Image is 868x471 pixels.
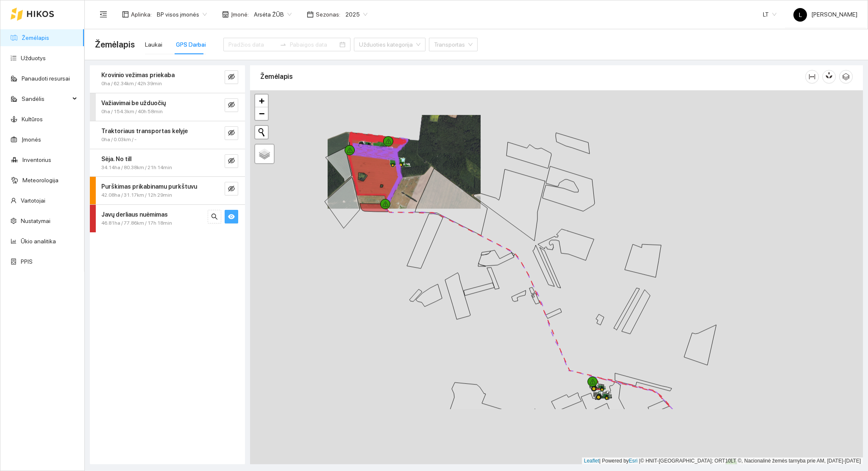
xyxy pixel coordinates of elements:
[280,41,287,48] span: swap-right
[793,11,857,18] span: [PERSON_NAME]
[799,8,802,22] span: L
[101,136,136,144] span: 0ha / 0.03km / -
[122,11,129,18] span: layout
[22,90,70,107] span: Sandėlis
[101,191,172,199] span: 42.08ha / 31.17km / 12h 29min
[763,8,776,21] span: LT
[225,126,238,140] button: eye-invisible
[22,34,49,41] a: Žemėlapis
[222,11,229,18] span: shop
[225,98,238,112] button: eye-invisible
[101,156,131,162] strong: Sėja. No till
[22,75,70,82] a: Panaudoti resursai
[90,177,245,204] div: Purškimas prikabinamu purkštuvu42.08ha / 31.17km / 12h 29mineye-invisible
[90,65,245,93] div: Krovinio vežimas priekaba0ha / 62.34km / 42h 39mineye-invisible
[101,72,175,78] strong: Krovinio vežimas priekaba
[259,95,264,106] span: +
[208,210,221,223] button: search
[228,40,276,49] input: Pradžios data
[101,211,168,218] strong: Javų derliaus nuėmimas
[259,108,264,119] span: −
[101,108,163,116] span: 0ha / 154.3km / 40h 58min
[582,457,863,465] div: | Powered by © HNIT-[GEOGRAPHIC_DATA]; ORT10LT ©, Nacionalinė žemės tarnyba prie AM, [DATE]-[DATE]
[260,64,805,89] div: Žemėlapis
[157,8,207,21] span: BP visos įmonės
[225,182,238,195] button: eye-invisible
[228,129,235,137] span: eye-invisible
[629,458,638,464] a: Esri
[316,10,340,19] span: Sezonas :
[100,11,107,18] span: menu-fold
[101,80,162,88] span: 0ha / 62.34km / 42h 39min
[22,156,51,163] a: Inventorius
[145,40,162,49] div: Laukai
[255,145,274,163] a: Layers
[90,93,245,121] div: Važiavimai be užduočių0ha / 154.3km / 40h 58mineye-invisible
[21,197,45,204] a: Vartotojai
[228,185,235,193] span: eye-invisible
[176,40,206,49] div: GPS Darbai
[228,73,235,81] span: eye-invisible
[225,154,238,168] button: eye-invisible
[255,95,268,107] a: Zoom in
[280,41,287,48] span: to
[95,6,112,23] button: menu-fold
[21,238,56,245] a: Ūkio analitika
[806,73,818,80] span: column-width
[584,458,599,464] a: Leaflet
[95,38,135,51] span: Žemėlapis
[225,70,238,84] button: eye-invisible
[228,213,235,221] span: eye
[225,210,238,223] button: eye
[21,217,50,224] a: Nustatymai
[21,55,46,61] a: Užduotys
[639,458,640,464] span: |
[22,116,43,123] a: Kultūros
[90,149,245,177] div: Sėja. No till34.14ha / 80.38km / 21h 14mineye-invisible
[101,183,197,190] strong: Purškimas prikabinamu purkštuvu
[22,177,58,184] a: Meteorologija
[228,101,235,109] span: eye-invisible
[22,136,41,143] a: Įmonės
[101,164,172,172] span: 34.14ha / 80.38km / 21h 14min
[228,157,235,165] span: eye-invisible
[255,126,268,139] button: Initiate a new search
[131,10,152,19] span: Aplinka :
[101,128,188,134] strong: Traktoriaus transportas kelyje
[21,258,33,265] a: PPIS
[805,70,819,84] button: column-width
[90,205,245,232] div: Javų derliaus nuėmimas46.81ha / 77.86km / 17h 18minsearcheye
[101,100,166,106] strong: Važiavimai be užduočių
[255,107,268,120] a: Zoom out
[254,8,292,21] span: Arsėta ŽŪB
[307,11,314,18] span: calendar
[231,10,249,19] span: Įmonė :
[290,40,338,49] input: Pabaigos data
[345,8,367,21] span: 2025
[101,219,172,227] span: 46.81ha / 77.86km / 17h 18min
[90,121,245,149] div: Traktoriaus transportas kelyje0ha / 0.03km / -eye-invisible
[211,213,218,221] span: search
